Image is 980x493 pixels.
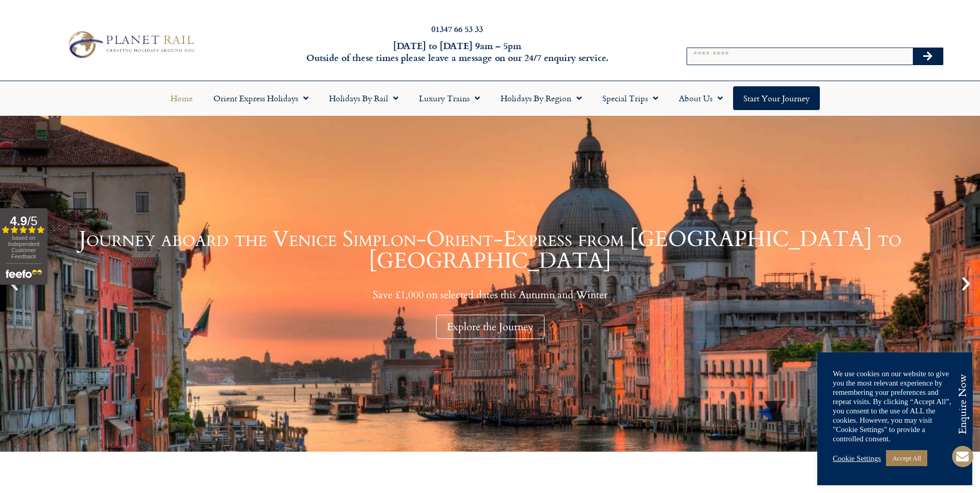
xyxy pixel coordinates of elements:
[957,275,975,292] div: Next slide
[26,228,954,272] h1: Journey aboard the Venice Simplon-Orient-Express from [GEOGRAPHIC_DATA] to [GEOGRAPHIC_DATA]
[592,86,668,110] a: Special Trips
[63,28,198,61] img: Planet Rail Train Holidays Logo
[264,40,651,64] h6: [DATE] to [DATE] 9am – 5pm Outside of these times please leave a message on our 24/7 enquiry serv...
[833,454,881,463] a: Cookie Settings
[833,369,957,443] div: We use cookies on our website to give you the most relevant experience by remembering your prefer...
[5,86,975,110] nav: Menu
[436,315,545,339] div: Explore the Journey
[409,86,490,110] a: Luxury Trains
[319,86,409,110] a: Holidays by Rail
[886,450,927,466] a: Accept All
[490,86,592,110] a: Holidays by Region
[668,86,733,110] a: About Us
[913,48,943,65] button: Search
[733,86,820,110] a: Start your Journey
[203,86,319,110] a: Orient Express Holidays
[26,288,954,301] p: Save £1,000 on selected dates this Autumn and Winter
[160,86,203,110] a: Home
[431,23,483,35] a: 01347 66 53 33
